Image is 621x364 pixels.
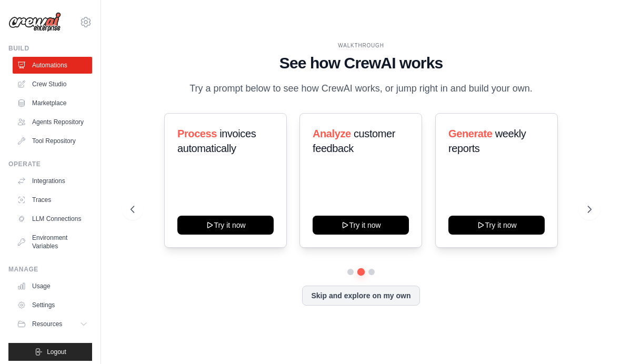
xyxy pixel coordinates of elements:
[131,42,592,49] div: WALKTHROUGH
[448,128,493,139] span: Generate
[8,44,92,53] div: Build
[13,297,92,314] a: Settings
[568,314,621,364] iframe: Chat Widget
[302,286,419,306] button: Skip and explore on my own
[313,128,395,154] span: customer feedback
[13,173,92,189] a: Integrations
[47,348,66,356] span: Logout
[13,278,92,295] a: Usage
[13,191,92,208] a: Traces
[177,216,274,235] button: Try it now
[13,95,92,112] a: Marketplace
[13,210,92,227] a: LLM Connections
[131,54,592,73] h1: See how CrewAI works
[13,229,92,255] a: Environment Variables
[32,320,62,328] span: Resources
[8,265,92,274] div: Manage
[448,128,526,154] span: weekly reports
[8,343,92,361] button: Logout
[448,216,545,235] button: Try it now
[13,76,92,93] a: Crew Studio
[13,316,92,332] button: Resources
[13,114,92,130] a: Agents Repository
[8,12,61,32] img: Logo
[13,57,92,74] a: Automations
[8,160,92,168] div: Operate
[177,128,217,139] span: Process
[184,81,538,96] p: Try a prompt below to see how CrewAI works, or jump right in and build your own.
[313,128,351,139] span: Analyze
[313,216,409,235] button: Try it now
[13,133,92,149] a: Tool Repository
